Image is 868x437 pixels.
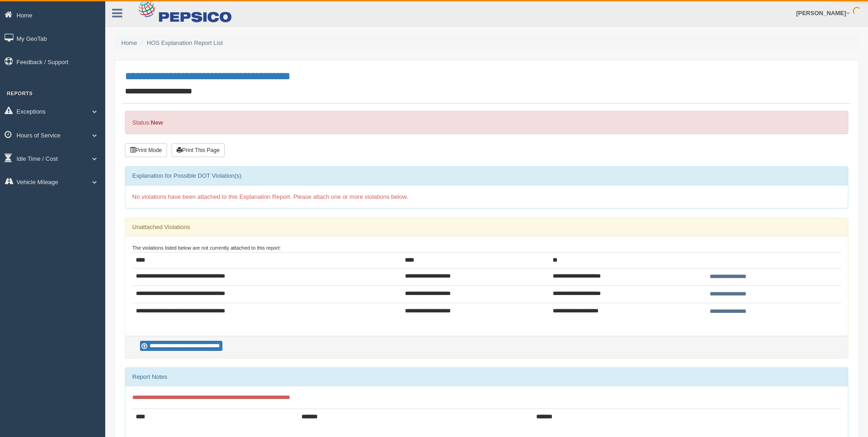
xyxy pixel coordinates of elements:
div: Explanation for Possible DOT Violation(s) [125,167,848,185]
small: The violations listed below are not currently attached to this report: [132,245,281,251]
div: Status: [125,111,848,134]
button: Print Mode [125,143,167,157]
a: HOS Explanation Report List [147,39,223,46]
div: Report Notes [125,368,848,386]
button: Print This Page [172,143,225,157]
div: Unattached Violations [125,218,848,236]
span: No violations have been attached to this Explanation Report. Please attach one or more violations... [132,193,408,200]
a: Home [121,39,137,46]
strong: New [151,119,163,126]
